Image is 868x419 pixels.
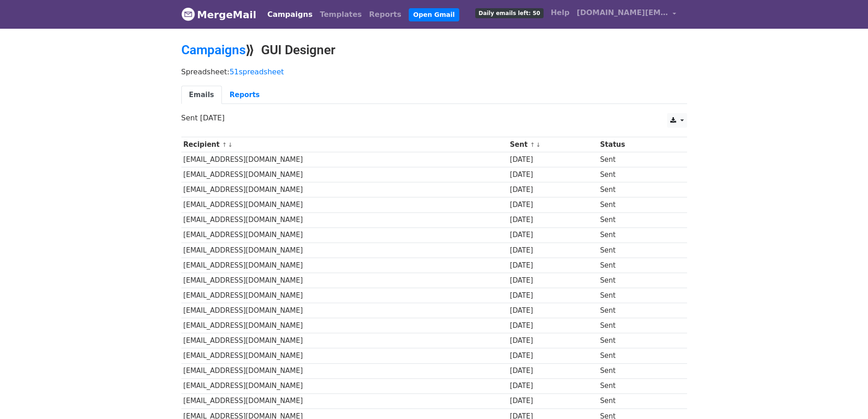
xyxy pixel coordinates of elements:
td: [EMAIL_ADDRESS][DOMAIN_NAME] [181,303,508,318]
div: [DATE] [510,351,596,361]
div: [DATE] [510,215,596,225]
a: ↑ [222,141,227,148]
th: Recipient [181,137,508,152]
td: [EMAIL_ADDRESS][DOMAIN_NAME] [181,243,508,258]
div: [DATE] [510,170,596,180]
div: [DATE] [510,200,596,210]
div: [DATE] [510,155,596,165]
span: Daily emails left: 50 [475,8,543,18]
td: Sent [598,228,675,243]
td: Sent [598,333,675,348]
td: [EMAIL_ADDRESS][DOMAIN_NAME] [181,228,508,243]
td: Sent [598,167,675,182]
td: [EMAIL_ADDRESS][DOMAIN_NAME] [181,318,508,333]
a: Daily emails left: 50 [472,4,547,22]
td: Sent [598,318,675,333]
div: [DATE] [510,275,596,286]
div: [DATE] [510,336,596,346]
th: Sent [508,137,598,152]
div: [DATE] [510,290,596,301]
div: [DATE] [510,381,596,391]
td: Sent [598,243,675,258]
td: Sent [598,348,675,363]
td: [EMAIL_ADDRESS][DOMAIN_NAME] [181,182,508,197]
td: [EMAIL_ADDRESS][DOMAIN_NAME] [181,288,508,303]
td: [EMAIL_ADDRESS][DOMAIN_NAME] [181,167,508,182]
a: Templates [316,5,365,24]
iframe: Chat Widget [822,375,868,419]
td: Sent [598,212,675,228]
a: Reports [222,86,267,104]
a: MergeMail [181,5,257,24]
a: Reports [365,5,405,24]
td: [EMAIL_ADDRESS][DOMAIN_NAME] [181,273,508,288]
h2: ⟫ GUI Designer [181,42,687,58]
a: Open Gmail [409,8,459,21]
span: [DOMAIN_NAME][EMAIL_ADDRESS][DOMAIN_NAME] [577,7,668,18]
td: [EMAIL_ADDRESS][DOMAIN_NAME] [181,333,508,348]
td: Sent [598,273,675,288]
td: [EMAIL_ADDRESS][DOMAIN_NAME] [181,393,508,409]
div: [DATE] [510,260,596,271]
td: Sent [598,182,675,197]
td: Sent [598,152,675,167]
div: [DATE] [510,245,596,256]
a: [DOMAIN_NAME][EMAIL_ADDRESS][DOMAIN_NAME] [573,4,680,25]
p: Spreadsheet: [181,67,687,77]
p: Sent [DATE] [181,113,687,123]
td: [EMAIL_ADDRESS][DOMAIN_NAME] [181,258,508,273]
td: [EMAIL_ADDRESS][DOMAIN_NAME] [181,152,508,167]
td: Sent [598,288,675,303]
a: 51spreadsheet [230,67,284,76]
td: [EMAIL_ADDRESS][DOMAIN_NAME] [181,363,508,378]
td: Sent [598,197,675,212]
td: Sent [598,303,675,318]
a: Campaigns [181,42,246,57]
a: Help [547,4,573,22]
th: Status [598,137,675,152]
td: Sent [598,393,675,409]
td: [EMAIL_ADDRESS][DOMAIN_NAME] [181,212,508,228]
a: ↓ [228,141,233,148]
div: [DATE] [510,230,596,240]
a: Emails [181,86,222,104]
div: [DATE] [510,185,596,195]
td: [EMAIL_ADDRESS][DOMAIN_NAME] [181,197,508,212]
td: Sent [598,258,675,273]
a: ↑ [530,141,535,148]
td: [EMAIL_ADDRESS][DOMAIN_NAME] [181,378,508,393]
td: [EMAIL_ADDRESS][DOMAIN_NAME] [181,348,508,363]
a: ↓ [536,141,541,148]
a: Campaigns [264,5,316,24]
div: [DATE] [510,321,596,331]
td: Sent [598,363,675,378]
div: [DATE] [510,396,596,406]
div: [DATE] [510,305,596,316]
img: MergeMail logo [181,7,195,21]
div: [DATE] [510,366,596,376]
td: Sent [598,378,675,393]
